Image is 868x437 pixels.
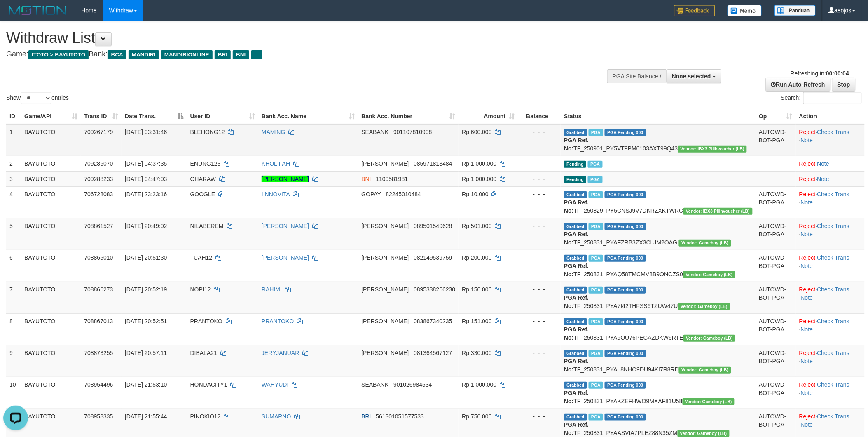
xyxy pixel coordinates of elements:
[564,161,586,168] span: Pending
[6,313,21,345] td: 8
[561,313,756,345] td: TF_250831_PYA9OU76PEGAZDKW6RTE
[125,176,167,182] span: [DATE] 04:47:03
[791,70,849,77] span: Refreshing in:
[561,282,756,313] td: TF_250831_PYA7I42THFSS6TZUW47U
[84,286,113,293] span: 708866273
[393,129,432,135] span: Copy 901107810908 to clipboard
[561,250,756,282] td: TF_250831_PYAQ58TMCMV8B9ONCZS0
[817,350,850,356] a: Check Trans
[561,345,756,377] td: TF_250831_PYAL8NHO9DU94KI7R8RD
[462,191,489,197] span: Rp 10.000
[6,186,21,218] td: 4
[361,160,409,167] span: [PERSON_NAME]
[522,190,558,198] div: - - -
[774,5,816,16] img: panduan.png
[605,382,646,389] span: PGA Pending
[728,5,762,16] img: Button%20Memo.svg
[564,326,589,341] b: PGA Ref. No:
[796,186,865,218] td: · ·
[6,250,21,282] td: 6
[589,129,603,136] span: Marked by aeocindy
[84,254,113,261] span: 708865010
[817,129,850,135] a: Check Trans
[361,413,371,420] span: BRI
[84,160,113,167] span: 709286070
[564,231,589,246] b: PGA Ref. No:
[756,282,796,313] td: AUTOWD-BOT-PGA
[589,414,603,421] span: Marked by aeocindy
[674,5,715,16] img: Feedback.jpg
[6,156,21,171] td: 2
[799,223,816,229] a: Reject
[801,358,813,364] a: Note
[589,350,603,357] span: Marked by aeojona
[190,350,217,356] span: DIBALA21
[796,218,865,250] td: · ·
[799,350,816,356] a: Reject
[799,254,816,261] a: Reject
[756,218,796,250] td: AUTOWD-BOT-PGA
[817,286,850,293] a: Check Trans
[522,349,558,357] div: - - -
[6,109,21,124] th: ID
[588,176,602,183] span: Marked by aeocindy
[756,377,796,409] td: AUTOWD-BOT-PGA
[3,3,28,28] button: Open LiveChat chat widget
[801,294,813,301] a: Note
[756,313,796,345] td: AUTOWD-BOT-PGA
[683,271,735,278] span: Vendor URL: https://dashboard.q2checkout.com/secure
[21,218,81,250] td: BAYUTOTO
[262,381,289,388] a: WAHYUDI
[262,254,309,261] a: [PERSON_NAME]
[125,413,167,420] span: [DATE] 21:55:44
[803,92,862,104] input: Search:
[756,345,796,377] td: AUTOWD-BOT-PGA
[84,350,113,356] span: 708873255
[21,109,81,124] th: Game/API: activate to sort column ascending
[190,191,215,197] span: GOOGLE
[605,223,646,230] span: PGA Pending
[799,160,816,167] a: Reject
[796,313,865,345] td: · ·
[756,124,796,156] td: AUTOWD-BOT-PGA
[561,124,756,156] td: TF_250901_PY5VT9PM6103AXT99Q43
[462,318,491,324] span: Rp 151.000
[518,109,561,124] th: Balance
[796,156,865,171] td: ·
[564,129,587,136] span: Grabbed
[21,313,81,345] td: BAYUTOTO
[796,171,865,186] td: ·
[215,50,231,59] span: BRI
[678,303,730,310] span: Vendor URL: https://dashboard.q2checkout.com/secure
[108,50,126,59] span: BCA
[589,287,603,294] span: Marked by aeojona
[678,430,730,437] span: Vendor URL: https://dashboard.q2checkout.com/secure
[801,326,813,333] a: Note
[262,160,290,167] a: KHOLIFAH
[817,318,850,324] a: Check Trans
[262,413,291,420] a: SUMARNO
[522,317,558,325] div: - - -
[187,109,258,124] th: User ID: activate to sort column ascending
[522,285,558,294] div: - - -
[161,50,213,59] span: MANDIRIONLINE
[522,254,558,262] div: - - -
[588,161,602,168] span: Marked by aeocindy
[683,398,735,405] span: Vendor URL: https://dashboard.q2checkout.com/secure
[564,199,589,214] b: PGA Ref. No:
[589,255,603,262] span: Marked by aeojona
[589,318,603,325] span: Marked by aeojona
[414,254,452,261] span: Copy 082149539759 to clipboard
[796,124,865,156] td: · ·
[190,286,211,293] span: NOPI12
[667,69,721,83] button: None selected
[361,254,409,261] span: [PERSON_NAME]
[796,377,865,409] td: · ·
[564,390,589,404] b: PGA Ref. No:
[522,412,558,421] div: - - -
[84,381,113,388] span: 708954496
[125,286,167,293] span: [DATE] 20:52:19
[564,358,589,373] b: PGA Ref. No:
[817,381,850,388] a: Check Trans
[801,199,813,206] a: Note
